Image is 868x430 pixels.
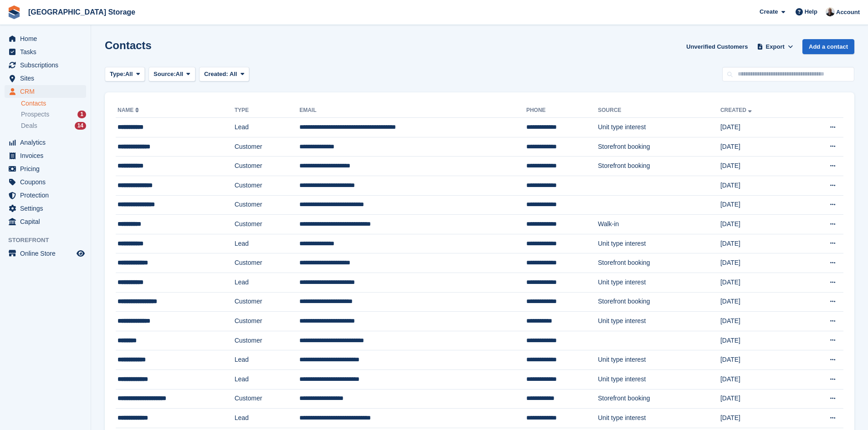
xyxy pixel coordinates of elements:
[204,71,228,77] span: Created:
[235,292,300,312] td: Customer
[720,273,799,292] td: [DATE]
[20,149,75,162] span: Invoices
[20,46,75,58] span: Tasks
[5,247,86,260] a: menu
[5,32,86,45] a: menu
[598,312,720,331] td: Unit type interest
[720,312,799,331] td: [DATE]
[235,389,300,409] td: Customer
[755,39,795,54] button: Export
[760,7,778,16] span: Create
[105,67,145,82] button: Type: All
[235,350,300,370] td: Lead
[683,39,751,54] a: Unverified Customers
[235,176,300,195] td: Customer
[720,157,799,176] td: [DATE]
[235,312,300,331] td: Customer
[20,202,75,215] span: Settings
[235,195,300,215] td: Customer
[105,39,152,51] h1: Contacts
[598,253,720,273] td: Storefront booking
[598,389,720,409] td: Storefront booking
[720,350,799,370] td: [DATE]
[598,369,720,389] td: Unit type interest
[154,70,175,79] span: Source:
[5,162,86,175] a: menu
[235,118,300,137] td: Lead
[720,369,799,389] td: [DATE]
[836,8,860,17] span: Account
[20,176,75,188] span: Coupons
[720,234,799,253] td: [DATE]
[176,70,184,79] span: All
[235,331,300,350] td: Customer
[720,107,754,113] a: Created
[235,409,300,428] td: Lead
[766,42,785,51] span: Export
[20,189,75,202] span: Protection
[598,350,720,370] td: Unit type interest
[20,247,75,260] span: Online Store
[720,215,799,234] td: [DATE]
[598,409,720,428] td: Unit type interest
[598,234,720,253] td: Unit type interest
[5,85,86,98] a: menu
[21,110,49,119] span: Prospects
[20,72,75,85] span: Sites
[235,157,300,176] td: Customer
[598,273,720,292] td: Unit type interest
[21,121,37,130] span: Deals
[20,32,75,45] span: Home
[802,39,854,54] a: Add a contact
[598,215,720,234] td: Walk-in
[20,85,75,98] span: CRM
[598,292,720,312] td: Storefront booking
[21,121,86,131] a: Deals 14
[25,5,139,20] a: [GEOGRAPHIC_DATA] Storage
[720,137,799,157] td: [DATE]
[21,99,86,108] a: Contacts
[5,202,86,215] a: menu
[20,215,75,228] span: Capital
[720,118,799,137] td: [DATE]
[805,7,817,16] span: Help
[77,111,86,118] div: 1
[598,118,720,137] td: Unit type interest
[5,176,86,188] a: menu
[235,103,300,118] th: Type
[7,5,21,19] img: stora-icon-8386f47178a22dfd0bd8f6a31ec36ba5ce8667c1dd55bd0f319d3a0aa187defe.svg
[598,137,720,157] td: Storefront booking
[20,162,75,175] span: Pricing
[235,234,300,253] td: Lead
[235,137,300,157] td: Customer
[598,157,720,176] td: Storefront booking
[720,195,799,215] td: [DATE]
[5,59,86,71] a: menu
[235,369,300,389] td: Lead
[5,149,86,162] a: menu
[720,389,799,409] td: [DATE]
[230,71,237,77] span: All
[235,273,300,292] td: Lead
[720,331,799,350] td: [DATE]
[598,103,720,118] th: Source
[110,70,125,79] span: Type:
[720,292,799,312] td: [DATE]
[5,136,86,149] a: menu
[526,103,598,118] th: Phone
[720,409,799,428] td: [DATE]
[5,215,86,228] a: menu
[720,176,799,195] td: [DATE]
[5,189,86,202] a: menu
[235,215,300,234] td: Customer
[75,122,86,130] div: 14
[8,236,91,245] span: Storefront
[118,107,141,113] a: Name
[720,253,799,273] td: [DATE]
[5,46,86,58] a: menu
[20,59,75,71] span: Subscriptions
[20,136,75,149] span: Analytics
[125,70,133,79] span: All
[235,253,300,273] td: Customer
[21,110,86,119] a: Prospects 1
